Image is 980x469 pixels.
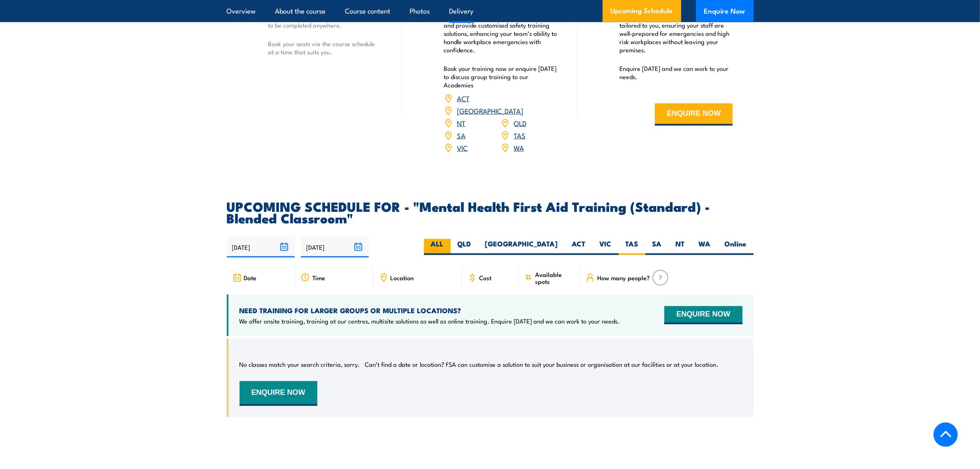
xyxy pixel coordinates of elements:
[424,239,451,255] label: ALL
[444,13,557,54] p: Our Academies are located nationally and provide customised safety training solutions, enhancing ...
[619,239,645,255] label: TAS
[240,360,360,368] p: No classes match your search criteria, sorry.
[244,274,257,281] span: Date
[478,239,565,255] label: [GEOGRAPHIC_DATA]
[240,381,317,406] button: ENQUIRE NOW
[451,239,478,255] label: QLD
[514,143,524,152] a: WA
[480,274,492,281] span: Cost
[718,239,754,255] label: Online
[227,200,754,223] h2: UPCOMING SCHEDULE FOR - "Mental Health First Aid Training (Standard) - Blended Classroom"
[268,40,382,56] p: Book your seats via the course schedule at a time that suits you.
[457,143,468,152] a: VIC
[669,239,692,255] label: NT
[457,118,466,128] a: NT
[619,64,733,81] p: Enquire [DATE] and we can work to your needs.
[240,306,620,315] h4: NEED TRAINING FOR LARGER GROUPS OR MULTIPLE LOCATIONS?
[597,274,650,281] span: How many people?
[391,274,414,281] span: Location
[365,360,719,368] p: Can’t find a date or location? FSA can customise a solution to suit your business or organisation...
[692,239,718,255] label: WA
[664,306,742,324] button: ENQUIRE NOW
[444,64,557,89] p: Book your training now or enquire [DATE] to discuss group training to our Academies
[593,239,619,255] label: VIC
[514,130,526,140] a: TAS
[457,106,523,115] a: [GEOGRAPHIC_DATA]
[312,274,325,281] span: Time
[535,271,574,285] span: Available spots
[457,93,470,103] a: ACT
[240,317,620,325] p: We offer onsite training, training at our centres, multisite solutions as well as online training...
[565,239,593,255] label: ACT
[457,130,466,140] a: SA
[227,237,295,258] input: From date
[619,13,733,54] p: We offer convenient nationwide training tailored to you, ensuring your staff are well-prepared fo...
[645,239,669,255] label: SA
[301,237,369,258] input: To date
[514,118,526,128] a: QLD
[655,103,733,126] button: ENQUIRE NOW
